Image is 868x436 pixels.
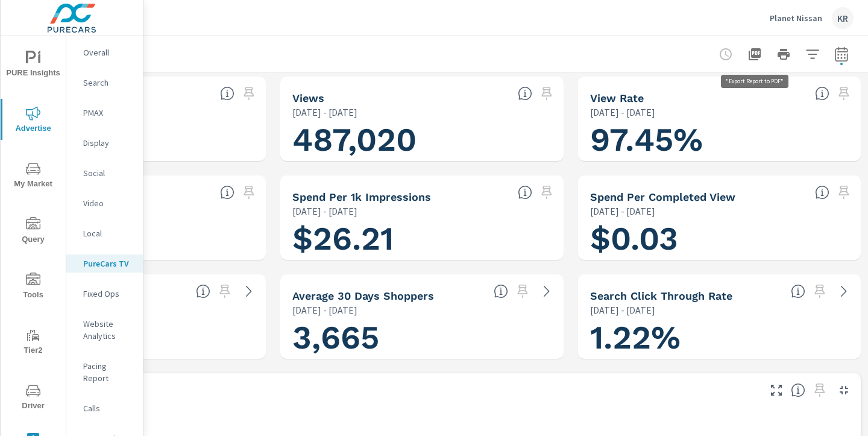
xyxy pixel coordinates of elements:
h5: Average 30 Days Shoppers [292,289,434,302]
span: Total spend per 1,000 impressions. [Source: This data is provided by the video advertising platform] [518,185,532,200]
p: Pacing Report [83,360,133,384]
div: Website Analytics [66,315,143,345]
span: Advertise [4,106,62,136]
h5: Spend Per Completed View [590,191,735,203]
p: [DATE] - [DATE] [292,303,357,317]
span: Select a preset date range to save this widget [537,84,556,103]
span: Select a preset date range to save this widget [810,381,829,400]
p: Overall [83,46,133,58]
span: Select a preset date range to save this widget [810,282,829,301]
div: Pacing Report [66,357,143,387]
button: Make Fullscreen [767,381,786,400]
div: Social [66,164,143,182]
button: Select Date Range [829,42,854,66]
p: Website Analytics [83,318,133,342]
span: Select a preset date range to save this widget [537,183,556,202]
div: Display [66,134,143,152]
p: Calls [83,402,133,414]
p: PMAX [83,107,133,119]
span: Cost of your connected TV ad campaigns. [Source: This data is provided by the video advertising p... [220,185,234,200]
h1: 97.45% [590,119,849,160]
h1: 1.22% [590,317,849,358]
div: Search [66,74,143,92]
span: Percentage of users who viewed your campaigns who clicked through to your website. For example, i... [791,284,805,299]
span: Percentage of Impressions where the ad was viewed completely. “Impressions” divided by “Views”. [... [815,86,829,101]
h1: 3,665 [292,317,551,358]
p: [DATE] - [DATE] [590,204,655,218]
h1: $0.03 [590,218,849,259]
span: Select a preset date range to save this widget [215,282,234,301]
p: PureCars TV [83,257,133,270]
button: Minimize Widget [834,381,854,400]
span: Select a preset date range to save this widget [834,84,854,103]
span: Select a preset date range to save this widget [239,84,259,103]
span: Number of times your connected TV ad was viewed completely by a user. [Source: This data is provi... [518,86,532,101]
span: My Market [4,162,62,191]
h5: Views [292,92,324,104]
p: Video [83,197,133,209]
span: Query [4,217,62,247]
div: PureCars TV [66,254,143,273]
a: See more details in report [537,282,556,301]
p: Social [83,167,133,179]
span: The number of impressions, broken down by the day of the week they occurred. [791,383,805,397]
span: Total spend per 1,000 impressions. [Source: This data is provided by the video advertising platform] [815,185,829,200]
div: KR [832,7,854,29]
h5: Search Click Through Rate [590,289,732,302]
h5: View Rate [590,92,644,104]
p: Search [83,77,133,89]
p: Display [83,137,133,149]
p: Fixed Ops [83,288,133,300]
h1: $26.21 [292,218,551,259]
a: See more details in report [239,282,259,301]
p: [DATE] - [DATE] [292,105,357,119]
span: Tools [4,273,62,302]
h5: Spend Per 1k Impressions [292,191,431,203]
button: Apply Filters [800,42,825,66]
span: Unique website visitors over the selected time period. [Source: Website Analytics] [196,284,210,299]
p: Local [83,227,133,239]
p: [DATE] - [DATE] [292,204,357,218]
span: Select a preset date range to save this widget [239,183,259,202]
span: A rolling 30 day total of daily Shoppers on the dealership website, averaged over the selected da... [494,284,508,299]
p: Planet Nissan [770,13,822,24]
div: Fixed Ops [66,285,143,303]
h1: 487,020 [292,119,551,160]
div: Calls [66,399,143,417]
span: PURE Insights [4,51,62,80]
span: Select a preset date range to save this widget [834,183,854,202]
p: [DATE] - [DATE] [590,303,655,317]
div: Video [66,194,143,212]
span: Number of times your connected TV ad was presented to a user. [Source: This data is provided by t... [220,86,234,101]
button: Print Report [772,42,796,66]
span: Driver [4,384,62,413]
div: Local [66,224,143,242]
div: Overall [66,43,143,62]
p: [DATE] - [DATE] [590,105,655,119]
span: Select a preset date range to save this widget [513,282,532,301]
a: See more details in report [834,282,854,301]
span: Tier2 [4,328,62,358]
div: PMAX [66,104,143,122]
